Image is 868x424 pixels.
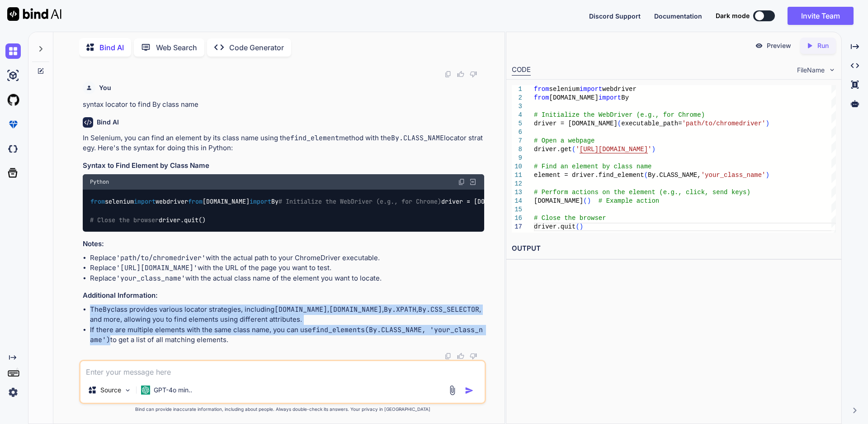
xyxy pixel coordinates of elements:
[512,188,522,197] div: 13
[90,305,484,325] li: The class provides various locator strategies, including , , , , and more, allowing you to find e...
[583,197,587,205] span: (
[534,163,651,170] span: # Find an element by class name
[598,197,659,205] span: # Example action
[648,146,651,153] span: '
[512,128,522,137] div: 6
[512,137,522,145] div: 7
[512,94,522,102] div: 2
[651,146,655,153] span: )
[470,353,477,360] img: dislike
[576,223,579,230] span: (
[97,118,119,127] h6: Bind AI
[587,197,590,205] span: )
[5,68,21,83] img: ai-studio
[579,223,583,230] span: )
[329,305,382,314] code: [DOMAIN_NAME]
[534,172,644,179] span: element = driver.find_element
[654,12,702,20] span: Documentation
[141,386,150,395] img: GPT-4o mini
[470,71,477,78] img: dislike
[512,162,522,171] div: 10
[534,189,724,196] span: # Perform actions on the element (e.g., click, sen
[5,141,21,157] img: darkCloudIdeIcon
[534,94,549,101] span: from
[90,253,484,263] li: Replace with the actual path to your ChromeDriver executable.
[116,253,206,262] code: 'path/to/chromedriver'
[7,7,61,21] img: Bind AI
[549,94,598,101] span: [DOMAIN_NAME]
[602,86,637,93] span: webdriver
[724,189,750,196] span: d keys)
[828,66,836,74] img: chevron down
[512,65,531,76] div: CODE
[621,94,629,101] span: By
[83,239,484,249] h3: Notes:
[83,161,484,171] h3: Syntax to Find Element by Class Name
[654,11,702,21] button: Documentation
[621,120,682,127] span: executable_path=
[534,120,618,127] span: driver = [DOMAIN_NAME]
[682,120,765,127] span: 'path/to/chromedriver'
[512,154,522,162] div: 9
[512,85,522,94] div: 1
[154,386,192,395] p: GPT-4o min..
[384,305,416,314] code: By.XPATH
[788,7,854,25] button: Invite Team
[589,12,641,20] span: Discord Support
[512,197,522,205] div: 14
[701,172,765,179] span: 'your_class_name'
[156,42,197,53] p: Web Search
[765,172,769,179] span: )
[5,117,21,132] img: premium
[90,325,483,345] code: find_elements(By.CLASS_NAME, 'your_class_name')
[534,197,583,205] span: [DOMAIN_NAME]
[90,216,159,224] span: # Close the browser
[767,41,791,50] p: Preview
[589,11,641,21] button: Discord Support
[576,146,579,153] span: '
[188,197,203,205] span: from
[534,223,576,230] span: driver.quit
[457,71,464,78] img: like
[579,146,647,153] span: [URL][DOMAIN_NAME]
[512,119,522,128] div: 5
[444,71,452,78] img: copy
[534,137,594,144] span: # Open a webpage
[534,146,572,153] span: driver.get
[116,274,185,283] code: 'your_class_name'
[469,178,477,186] img: Open in Browser
[549,86,579,93] span: selenium
[458,178,465,186] img: copy
[278,197,441,205] span: # Initialize the WebDriver (e.g., for Chrome)
[290,133,339,143] code: find_element
[5,43,21,59] img: chat
[512,111,522,119] div: 4
[83,133,484,153] p: In Selenium, you can find an element by its class name using the method with the locator strategy...
[83,100,484,110] p: syntax locator to find By class name
[716,11,750,20] span: Dark mode
[817,41,829,50] p: Run
[5,385,21,400] img: settings
[116,263,198,272] code: '[URL][DOMAIN_NAME]'
[99,42,124,53] p: Bind AI
[579,86,602,93] span: import
[534,86,549,93] span: from
[83,291,484,301] h3: Additional Information:
[598,94,621,101] span: import
[90,273,484,284] li: Replace with the actual class name of the element you want to locate.
[765,120,769,127] span: )
[512,102,522,111] div: 3
[512,145,522,154] div: 8
[534,111,705,119] span: # Initialize the WebDriver (e.g., for Chrome)
[534,214,606,222] span: # Close the browser
[465,386,474,395] img: icon
[572,146,576,153] span: (
[79,406,486,413] p: Bind can provide inaccurate information, including about people. Always double-check its answers....
[644,172,647,179] span: (
[391,133,444,143] code: By.CLASS_NAME
[617,120,621,127] span: (
[229,42,284,53] p: Code Generator
[90,325,484,345] li: If there are multiple elements with the same class name, you can use to get a list of all matchin...
[444,353,452,360] img: copy
[755,42,763,50] img: preview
